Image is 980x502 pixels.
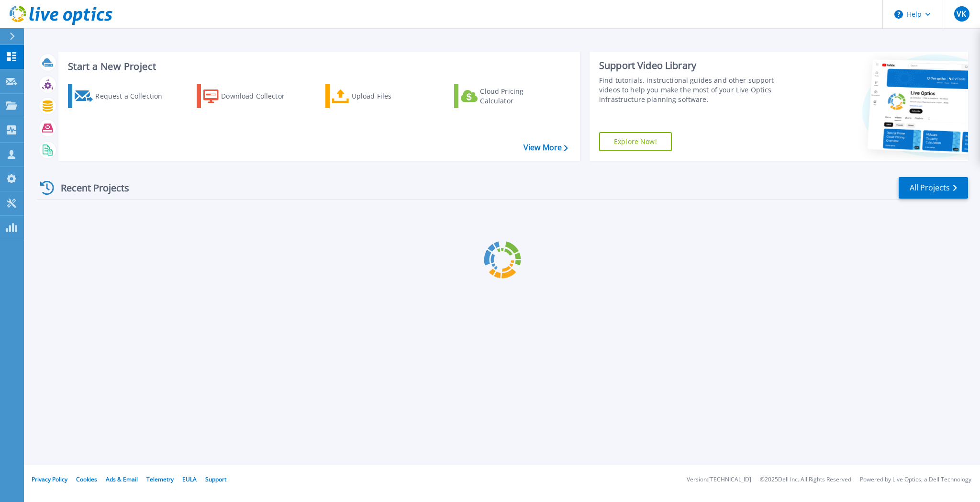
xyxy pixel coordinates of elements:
[760,477,851,483] li: © 2025 Dell Inc. All Rights Reserved
[68,61,568,72] h3: Start a New Project
[146,475,174,483] a: Telemetry
[957,10,966,18] span: VK
[325,84,432,108] a: Upload Files
[454,84,561,108] a: Cloud Pricing Calculator
[76,475,97,483] a: Cookies
[599,132,672,151] a: Explore Now!
[37,176,142,200] div: Recent Projects
[197,84,303,108] a: Download Collector
[68,84,175,108] a: Request a Collection
[599,59,793,72] div: Support Video Library
[523,143,568,152] a: View More
[32,475,67,483] a: Privacy Policy
[182,475,197,483] a: EULA
[352,87,428,106] div: Upload Files
[480,87,557,106] div: Cloud Pricing Calculator
[205,475,226,483] a: Support
[599,76,793,104] div: Find tutorials, instructional guides and other support videos to help you make the most of your L...
[221,87,298,106] div: Download Collector
[95,87,172,106] div: Request a Collection
[106,475,138,483] a: Ads & Email
[687,477,751,483] li: Version: [TECHNICAL_ID]
[860,477,971,483] li: Powered by Live Optics, a Dell Technology
[899,177,968,199] a: All Projects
